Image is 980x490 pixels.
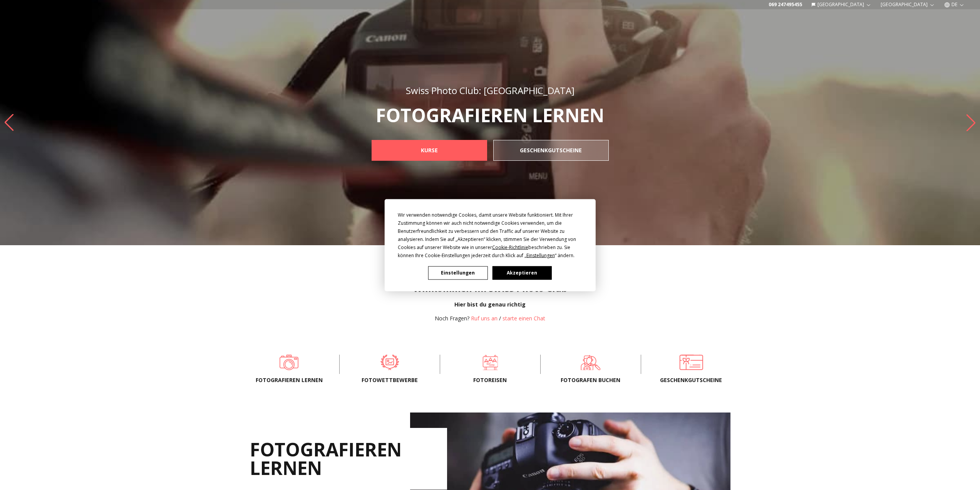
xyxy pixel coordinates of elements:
[398,210,583,259] div: Wir verwenden notwendige Cookies, damit unsere Website funktioniert. Mit Ihrer Zustimmung können ...
[492,266,551,280] button: Akzeptieren
[526,252,555,258] span: Einstellungen
[492,244,528,250] span: Cookie-Richtlinie
[428,266,487,280] button: Einstellungen
[384,199,595,291] div: Cookie Consent Prompt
